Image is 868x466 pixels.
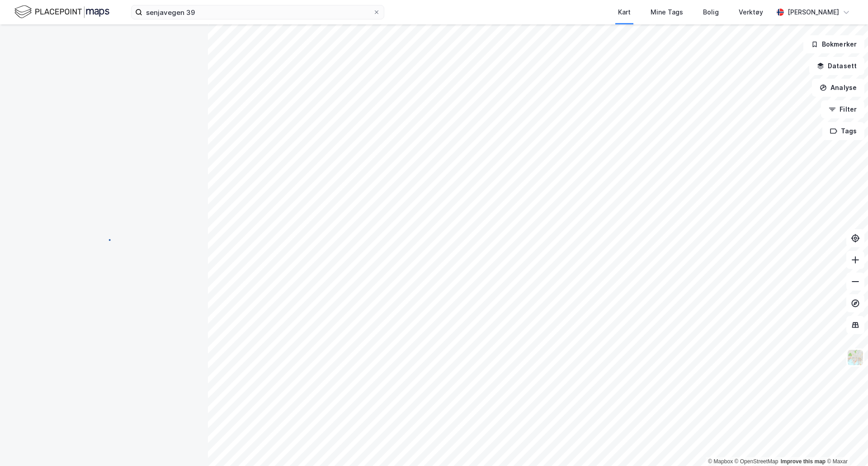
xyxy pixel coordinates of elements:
[809,57,864,75] button: Datasett
[97,233,111,247] img: spinner.a6d8c91a73a9ac5275cf975e30b51cfb.svg
[739,7,763,18] div: Verktøy
[823,423,868,466] iframe: Chat Widget
[822,122,864,140] button: Tags
[14,4,109,20] img: logo.f888ab2527a4732fd821a326f86c7f29.svg
[708,458,733,465] a: Mapbox
[847,349,864,366] img: Z
[803,35,864,53] button: Bokmerker
[651,7,683,18] div: Mine Tags
[821,100,864,118] button: Filter
[812,79,864,97] button: Analyse
[823,423,868,466] div: Kontrollprogram for chat
[735,458,778,465] a: OpenStreetMap
[142,5,373,19] input: Søk på adresse, matrikkel, gårdeiere, leietakere eller personer
[618,7,631,18] div: Kart
[781,458,826,465] a: Improve this map
[788,7,839,18] div: [PERSON_NAME]
[703,7,719,18] div: Bolig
